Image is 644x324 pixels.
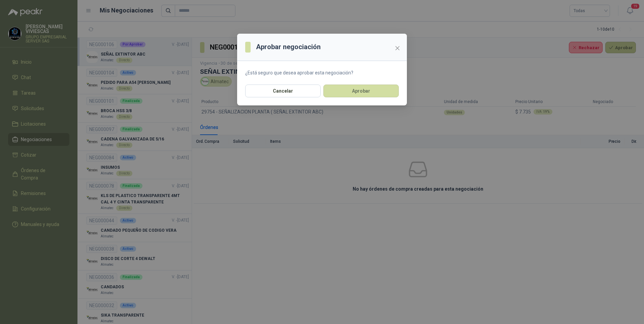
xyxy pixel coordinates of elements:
[392,43,403,54] button: Close
[237,61,407,85] section: ¿Está seguro que desea aprobar esta negociación?
[395,45,400,51] span: close
[256,42,321,52] h3: Aprobar negociación
[323,85,399,97] button: Aprobar
[245,85,321,97] button: Cancelar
